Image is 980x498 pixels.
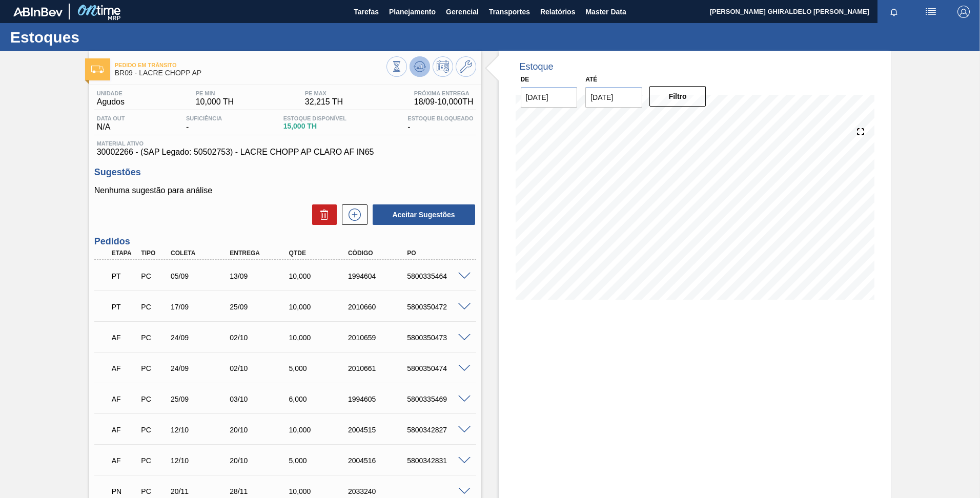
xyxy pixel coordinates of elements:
span: Material ativo [97,140,474,147]
img: Ícone [91,66,104,73]
span: Planejamento [389,6,436,18]
div: 25/09/2025 [168,395,234,403]
div: Pedido em Trânsito [109,265,140,287]
div: PO [404,250,471,257]
div: - [183,115,224,132]
h3: Pedidos [94,236,476,247]
span: Estoque Bloqueado [407,115,473,121]
div: 20/10/2025 [227,457,293,465]
div: Entrega [227,250,293,257]
div: Pedido de Compra [138,487,169,495]
div: Aguardando Faturamento [109,357,140,380]
span: 18/09 - 10,000 TH [414,97,474,107]
p: AF [112,395,137,403]
div: 5800335469 [404,395,471,403]
span: 32,215 TH [305,97,343,107]
label: Até [585,76,597,83]
div: 5800335464 [404,272,471,280]
div: 5,000 [287,364,353,372]
span: Gerencial [446,6,479,18]
span: Relatórios [540,6,575,18]
div: 10,000 [287,426,353,434]
div: Aguardando Faturamento [109,388,140,410]
span: Unidade [97,90,125,96]
div: 5,000 [287,457,353,465]
span: Próxima Entrega [414,90,474,96]
div: 12/10/2025 [168,426,234,434]
p: PT [112,303,137,311]
span: PE MIN [196,90,234,96]
span: Suficiência [186,115,222,121]
button: Programar Estoque [433,56,453,77]
h3: Sugestões [94,167,476,178]
div: 10,000 [287,303,353,311]
p: AF [112,334,137,342]
span: Pedido em Trânsito [115,62,386,68]
div: 5800350474 [404,364,471,372]
h1: Estoques [10,31,192,43]
div: Estoque [520,61,554,72]
div: Aguardando Faturamento [109,419,140,441]
span: Data out [97,115,125,121]
div: 2010661 [345,364,412,372]
p: AF [112,457,137,465]
div: Aguardando Faturamento [109,449,140,472]
p: AF [112,364,137,372]
div: Pedido de Compra [138,334,169,342]
div: Qtde [287,250,353,257]
div: 5800342831 [404,457,471,465]
span: 30002266 - (SAP Legado: 50502753) - LACRE CHOPP AP CLARO AF IN65 [97,148,474,157]
div: 24/09/2025 [168,364,234,372]
span: Estoque Disponível [283,115,346,121]
div: 25/09/2025 [227,303,293,311]
div: 2004515 [345,426,412,434]
div: 13/09/2025 [227,272,293,280]
div: Pedido de Compra [138,457,169,465]
span: 10,000 TH [196,97,234,107]
p: AF [112,426,137,434]
img: Logout [957,6,970,18]
div: Coleta [168,250,234,257]
p: PN [112,487,137,495]
div: 10,000 [287,487,353,495]
div: 20/11/2025 [168,487,234,495]
div: 02/10/2025 [227,334,293,342]
div: Tipo [138,250,169,257]
div: 5800350472 [404,303,471,311]
div: Aguardando Faturamento [109,326,140,349]
div: 2004516 [345,457,412,465]
div: 28/11/2025 [227,487,293,495]
div: 05/09/2025 [168,272,234,280]
div: 2010659 [345,334,412,342]
button: Atualizar Gráfico [410,56,430,77]
div: 12/10/2025 [168,457,234,465]
div: 5800342827 [404,426,471,434]
button: Visão Geral dos Estoques [386,56,407,77]
div: 1994604 [345,272,412,280]
div: 10,000 [287,272,353,280]
span: Agudos [97,97,125,107]
span: Master Data [585,6,626,18]
span: PE MAX [305,90,343,96]
div: 20/10/2025 [227,426,293,434]
button: Ir ao Master Data / Geral [456,56,476,77]
div: N/A [94,115,128,132]
label: De [521,76,529,83]
div: Nova sugestão [337,204,367,225]
input: dd/mm/yyyy [521,87,578,108]
button: Notificações [877,5,910,19]
button: Filtro [649,86,706,107]
div: 5800350473 [404,334,471,342]
div: 02/10/2025 [227,364,293,372]
div: 03/10/2025 [227,395,293,403]
div: Pedido de Compra [138,426,169,434]
div: Etapa [109,250,140,257]
div: Pedido de Compra [138,303,169,311]
div: Código [345,250,412,257]
div: 2033240 [345,487,412,495]
div: 24/09/2025 [168,334,234,342]
div: 10,000 [287,334,353,342]
img: TNhmsLtSVTkK8tSr43FrP2fwEKptu5GPRR3wAAAABJRU5ErkJggg== [13,7,63,16]
span: 15,000 TH [283,122,346,130]
div: Pedido de Compra [138,272,169,280]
